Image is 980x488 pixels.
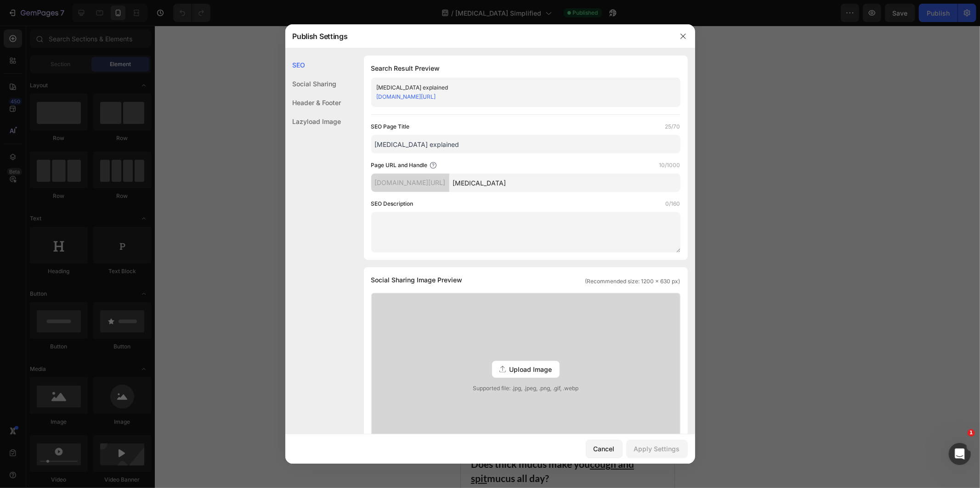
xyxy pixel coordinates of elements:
[371,199,414,208] label: SEO Description
[377,93,436,100] a: [DOMAIN_NAME][URL]
[666,199,680,208] label: 0/160
[285,74,341,93] div: Social Sharing
[285,112,341,131] div: Lazyload Image
[449,174,680,192] input: Handle
[659,161,680,170] label: 10/1000
[371,161,428,170] label: Page URL and Handle
[372,384,680,393] span: Supported file: .jpg, .jpeg, .png, .gif, .webp
[67,5,106,14] span: Mobile ( 465 px)
[594,444,615,454] div: Cancel
[377,83,660,92] div: [MEDICAL_DATA] explained
[371,275,463,286] span: Social Sharing Image Preview
[285,56,341,74] div: SEO
[626,440,688,458] button: Apply Settings
[510,365,552,374] span: Upload Image
[84,208,118,218] span: 2 Minutes
[634,444,680,454] div: Apply Settings
[10,206,204,220] p: Estimated Read Time:
[10,66,198,194] strong: european herbalists have known for over 400 years what doctors are missing about "[MEDICAL_DATA]"...
[371,174,449,192] div: [DOMAIN_NAME][URL]
[586,440,623,458] button: Cancel
[371,63,680,74] h1: Search Result Preview
[34,229,180,375] img: no-image-2048-5e88c1b20e087fb7bbe9a3771824e743c244f437e4f8ba93bbf7b11b53f7824c_large.gif
[10,389,202,415] strong: Do you wake up every morning clearing your throat?
[968,429,975,437] span: 1
[585,277,680,286] span: (Recommended size: 1200 x 630 px)
[285,24,671,48] div: Publish Settings
[949,443,971,465] iframe: Intercom live chat
[665,122,680,131] label: 25/70
[1,22,213,31] p: Advertorial
[285,93,341,112] div: Header & Footer
[10,432,173,459] strong: Does thick mucus make you mucus all day?
[371,135,680,153] input: Title
[371,122,410,131] label: SEO Page Title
